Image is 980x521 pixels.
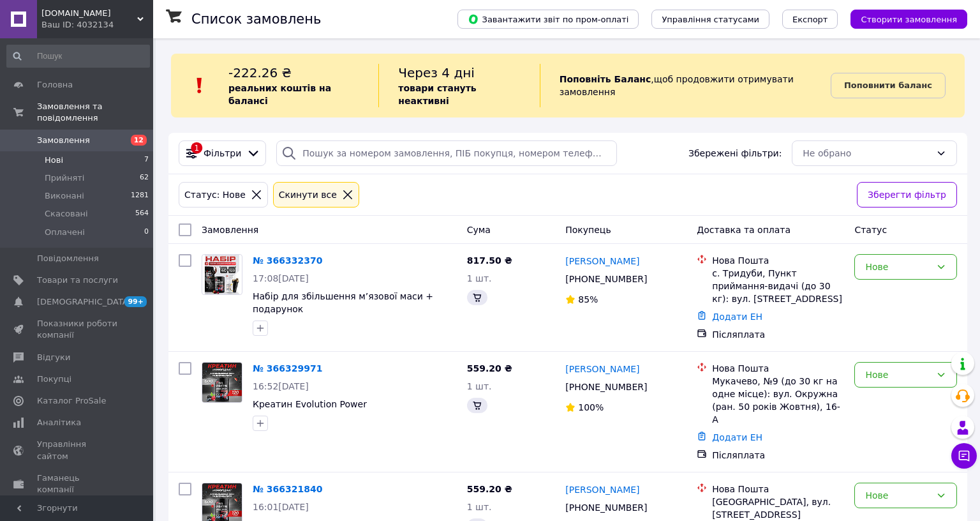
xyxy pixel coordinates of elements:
span: Відгуки [37,352,70,363]
a: Креатин Evolution Power [253,399,367,409]
div: Нова Пошта [712,254,844,267]
a: Створити замовлення [838,13,967,24]
span: Доставка та оплата [697,225,791,235]
span: Покупець [565,225,611,235]
a: [PERSON_NAME] [565,483,639,496]
span: Зберегти фільтр [868,188,946,202]
span: Товари та послуги [37,275,118,286]
span: 62 [140,172,149,184]
span: 1 шт. [467,502,492,512]
div: с. Тридуби, Пункт приймання-видачі (до 30 кг): вул. [STREET_ADDRESS] [712,267,844,305]
a: [PERSON_NAME] [565,255,639,268]
span: Управління статусами [662,15,759,24]
span: Каталог ProSale [37,395,106,407]
div: Післяплата [712,328,844,341]
div: Статус: Нове [182,188,248,202]
span: 17:08[DATE] [253,273,309,283]
button: Зберегти фільтр [857,182,957,208]
div: [PHONE_NUMBER] [563,378,650,396]
a: Додати ЕН [712,432,762,442]
div: Ваш ID: 4032134 [41,19,153,31]
span: 16:01[DATE] [253,502,309,512]
a: № 366329971 [253,363,322,374]
span: 7 [144,155,149,166]
span: Повідомлення [37,253,99,264]
span: Оплачені [45,227,85,238]
span: Управління сайтом [37,439,118,462]
span: 559.20 ₴ [467,363,512,374]
span: 85% [578,294,598,305]
div: Не обрано [803,146,931,160]
div: [PHONE_NUMBER] [563,499,650,517]
div: Нова Пошта [712,483,844,495]
span: Головна [37,79,73,91]
span: Експорт [792,15,828,24]
input: Пошук [6,45,150,68]
b: Поповнити баланс [844,80,932,90]
span: Нові [45,155,63,166]
span: Прийняті [45,172,84,184]
span: Показники роботи компанії [37,318,118,341]
span: Аналітика [37,417,81,428]
input: Пошук за номером замовлення, ПІБ покупця, номером телефону, Email, номером накладної [276,140,616,166]
span: Замовлення [202,225,258,235]
span: Виконані [45,190,84,202]
div: Нове [865,368,931,382]
button: Експорт [782,10,838,29]
img: :exclamation: [190,76,209,95]
span: 1 шт. [467,381,492,391]
button: Створити замовлення [850,10,967,29]
a: № 366321840 [253,484,322,494]
span: 1281 [131,190,149,202]
a: № 366332370 [253,255,322,266]
div: Нова Пошта [712,362,844,375]
span: 16:52[DATE] [253,381,309,391]
b: Поповніть Баланс [560,74,651,84]
div: Cкинути все [276,188,339,202]
span: Створити замовлення [861,15,957,24]
span: Cума [467,225,491,235]
a: Фото товару [202,254,242,295]
span: 100% [578,402,604,412]
a: [PERSON_NAME] [565,363,639,375]
span: 1 шт. [467,273,492,283]
a: Набір для збільшення м’язової маси + подарунок [253,291,433,314]
span: [DEMOGRAPHIC_DATA] [37,296,131,308]
span: 564 [135,208,149,220]
span: Замовлення [37,135,90,146]
div: [PHONE_NUMBER] [563,270,650,288]
span: Покупці [37,374,71,385]
span: Скасовані [45,208,88,220]
a: Поповнити баланс [831,73,946,98]
span: Статус [854,225,887,235]
span: 817.50 ₴ [467,255,512,266]
span: 99+ [124,296,147,307]
div: Мукачево, №9 (до 30 кг на одне місце): вул. Окружна (ран. 50 років Жовтня), 16-А [712,375,844,426]
button: Чат з покупцем [951,443,977,469]
b: товари стануть неактивні [398,83,476,106]
button: Завантажити звіт по пром-оплаті [457,10,639,29]
span: Збережені фільтри: [688,147,782,160]
span: -222.26 ₴ [228,65,292,80]
span: 0 [144,227,149,238]
span: 12 [131,135,147,146]
img: Фото товару [202,363,242,402]
h1: Список замовлень [191,11,321,27]
span: Через 4 дні [398,65,475,80]
span: Topprot.ua [41,8,137,19]
div: Нове [865,488,931,502]
span: Завантажити звіт по пром-оплаті [468,13,628,25]
a: Фото товару [202,362,242,403]
div: , щоб продовжити отримувати замовлення [540,64,831,107]
span: Фільтри [204,147,241,160]
span: Гаманець компанії [37,472,118,495]
div: Нове [865,260,931,274]
div: [GEOGRAPHIC_DATA], вул. [STREET_ADDRESS] [712,495,844,521]
span: Замовлення та повідомлення [37,101,153,124]
b: реальних коштів на балансі [228,83,331,106]
span: 559.20 ₴ [467,484,512,494]
button: Управління статусами [651,10,769,29]
div: Післяплата [712,449,844,462]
